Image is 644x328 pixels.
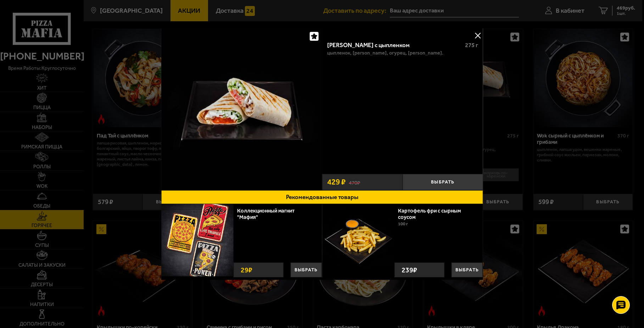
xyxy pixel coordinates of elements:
a: Картофель фри с сырным соусом [398,208,461,220]
button: Выбрать [403,174,483,190]
span: 275 г [465,41,478,49]
span: 100 г [398,221,408,226]
span: 429 ₽ [327,178,346,186]
a: Шаверма с цыпленком [161,28,322,190]
a: Коллекционный магнит "Мафия" [237,208,295,220]
p: цыпленок, [PERSON_NAME], огурец, [PERSON_NAME]. [327,50,443,56]
strong: 29 ₽ [239,263,254,277]
button: Рекомендованные товары [161,190,483,204]
button: Выбрать [291,262,322,277]
div: [PERSON_NAME] с цыпленком [327,41,459,49]
s: 470 ₽ [349,179,360,186]
strong: 239 ₽ [400,263,419,277]
img: Шаверма с цыпленком [161,28,322,189]
button: Выбрать [452,262,483,277]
